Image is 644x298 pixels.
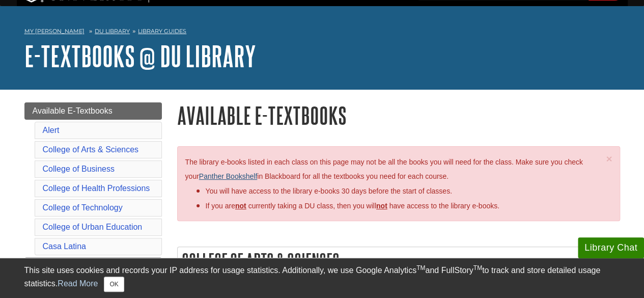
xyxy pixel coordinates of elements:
[24,257,162,275] a: Find E-Textbooks @ DU Library
[206,202,499,210] span: If you are currently taking a DU class, then you will have access to the library e-books.
[578,237,644,258] button: Library Chat
[473,264,482,272] sup: TM
[24,40,256,72] a: E-Textbooks @ DU Library
[33,106,113,115] span: Available E-Textbooks
[43,203,123,212] a: College of Technology
[43,145,139,154] a: College of Arts & Sciences
[199,172,257,180] a: Panther Bookshelf
[95,28,130,35] a: DU Library
[24,102,162,120] a: Available E-Textbooks
[43,165,115,173] a: College of Business
[606,153,612,164] button: Close
[104,277,124,292] button: Close
[206,187,452,195] span: You will have access to the library e-books 30 days before the start of classes.
[43,242,86,251] a: Casa Latina
[185,158,583,181] span: The library e-books listed in each class on this page may not be all the books you will need for ...
[178,247,620,274] h2: College of Arts & Sciences
[43,126,60,134] a: Alert
[606,153,612,165] span: ×
[24,24,620,41] nav: breadcrumb
[43,184,150,193] a: College of Health Professions
[58,279,98,288] a: Read More
[177,102,620,128] h1: Available E-Textbooks
[376,202,387,210] u: not
[138,28,186,35] a: Library Guides
[24,27,85,36] a: My [PERSON_NAME]
[416,264,425,272] sup: TM
[43,223,143,231] a: College of Urban Education
[235,202,246,210] strong: not
[24,264,620,292] div: This site uses cookies and records your IP address for usage statistics. Additionally, we use Goo...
